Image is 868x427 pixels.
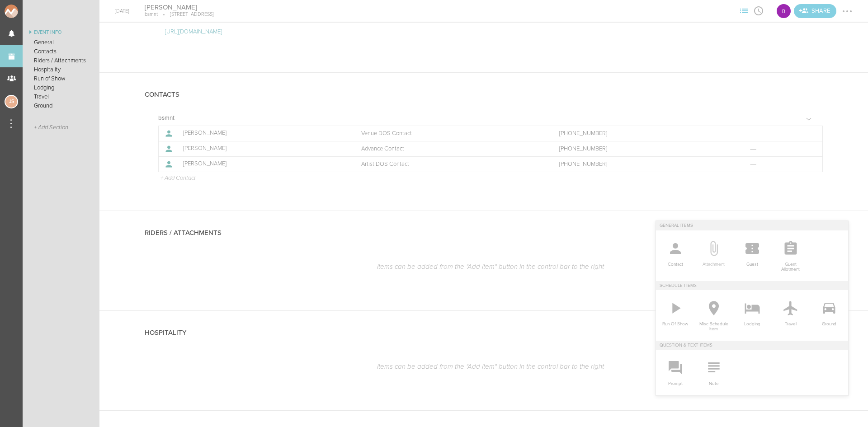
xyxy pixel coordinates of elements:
a: Note [694,350,733,395]
p: [STREET_ADDRESS] [158,11,214,18]
div: Share [794,4,836,18]
span: View Sections [737,8,751,13]
a: Ground [810,290,848,336]
span: Guest Allotment [776,258,805,272]
div: Jessica Smith [5,95,18,108]
a: General [23,38,99,47]
a: Ground [23,101,99,110]
a: Event Info [23,27,99,38]
a: [PHONE_NUMBER] [559,145,730,152]
span: Attachment [699,258,728,267]
li: Guest Allotment [771,230,810,281]
p: bsmnt [145,11,158,18]
h5: bsmnt [158,115,175,121]
a: Hospitality [23,65,99,74]
p: + Add Contact [160,175,196,182]
a: [URL][DOMAIN_NAME] [165,28,222,35]
span: Prompt [660,377,690,386]
a: Travel [23,92,99,101]
li: Attachment [694,230,733,276]
p: [PERSON_NAME] [183,145,341,152]
h4: Contacts [145,91,179,99]
div: bsmnt [776,3,792,19]
li: Prompt [656,350,694,395]
span: Contact [660,258,690,267]
h4: Riders / Attachments [145,229,222,237]
img: NOMAD [5,5,56,18]
a: Riders / Attachments [23,56,99,65]
a: Invite teams to the Event [794,4,836,18]
span: View Itinerary [751,8,766,13]
a: Lodging [23,83,99,92]
span: Misc Schedule Item [699,317,728,332]
span: Run Of Show [660,317,690,327]
a: Contacts [23,47,99,56]
a: Travel [771,290,810,336]
p: [PERSON_NAME] [183,130,341,137]
p: Items can be added from the "Add Item" button in the control bar to the right [158,263,823,271]
h6: General Items [656,221,848,230]
span: Guest [737,258,767,267]
a: Run of Show [23,74,99,83]
li: Contact [656,230,694,276]
span: Lodging [737,317,767,327]
p: Items can be added from the "Add Item" button in the control bar to the right [158,362,823,371]
span: Travel [776,317,805,327]
p: Artist DOS Contact [361,160,540,168]
a: Misc Schedule Item [694,290,733,341]
a: Lodging [733,290,771,336]
h4: Hospitality [145,329,186,337]
h4: [PERSON_NAME] [145,3,214,12]
p: [PERSON_NAME] [183,160,341,168]
span: Ground [814,317,844,327]
p: Advance Contact [361,145,540,152]
li: Run Of Show [656,290,694,336]
h6: Schedule Items [656,281,848,290]
a: [PHONE_NUMBER] [559,130,730,137]
a: [PHONE_NUMBER] [559,160,730,168]
li: Guest [733,230,771,276]
p: Venue DOS Contact [361,130,540,137]
span: Note [699,377,728,386]
h6: Question & Text Items [656,341,848,350]
span: + Add Section [34,124,68,131]
div: B [776,3,792,19]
